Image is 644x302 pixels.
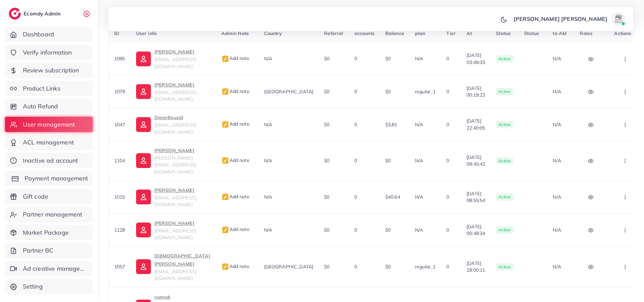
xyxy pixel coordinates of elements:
span: $0 [324,227,329,233]
span: Add note [221,88,250,94]
p: vunvuk [154,293,211,301]
span: N/A [415,194,423,200]
span: $0 [385,158,391,164]
a: [PERSON_NAME][PERSON_NAME][EMAIL_ADDRESS][DOMAIN_NAME] [136,146,211,175]
span: Belong to AM [553,24,569,36]
img: admin_note.cdd0b510.svg [221,263,229,271]
span: Ads accounts [354,24,375,36]
span: 0 [446,56,449,62]
span: [DATE] 08:55:54 [466,190,485,204]
span: [DATE] 19:00:11 [466,260,485,274]
span: User management [23,120,75,129]
span: N/A [553,264,561,270]
img: admin_note.cdd0b510.svg [221,226,229,234]
a: Setting [5,279,93,294]
span: 0 [446,158,449,164]
p: [PERSON_NAME] [PERSON_NAME] [514,15,607,23]
span: 0 [354,56,357,62]
img: admin_note.cdd0b510.svg [221,55,229,63]
span: active [496,157,513,165]
span: [PERSON_NAME][EMAIL_ADDRESS][DOMAIN_NAME] [154,155,196,175]
span: 0 [354,227,357,233]
a: Partner BC [5,243,93,258]
img: avatar [612,12,625,26]
img: admin_note.cdd0b510.svg [221,193,229,201]
span: 0 [354,194,357,200]
span: Referral [324,30,343,36]
img: ic-user-info.36bf1079.svg [136,153,151,168]
a: Verify information [5,45,93,60]
a: Market Package [5,225,93,240]
span: $0 [385,227,391,233]
span: 1047 [114,122,125,128]
span: Actions [614,30,631,36]
span: 1104 [114,158,125,164]
span: 1057 [114,264,125,270]
p: [PERSON_NAME] [154,146,211,155]
img: ic-user-info.36bf1079.svg [136,84,151,99]
span: N/A [553,158,561,164]
span: [EMAIL_ADDRESS][DOMAIN_NAME] [154,268,196,281]
span: [EMAIL_ADDRESS][DOMAIN_NAME] [154,89,196,102]
span: N/A [264,227,272,233]
span: Partner BC [23,246,54,255]
a: Partner management [5,207,93,222]
img: ic-user-info.36bf1079.svg [136,117,151,132]
span: Partner management [23,210,83,219]
span: N/A [415,56,423,62]
p: OmarBouzid [154,113,211,122]
span: [EMAIL_ADDRESS][DOMAIN_NAME] [154,122,196,135]
span: 0 [446,264,449,270]
span: $0 [385,89,391,95]
a: Ad creative management [5,261,93,276]
span: N/A [553,56,561,62]
span: $3.81 [385,122,397,128]
span: 1128 [114,227,125,233]
span: active [496,121,513,128]
span: Dashboard [23,30,54,39]
span: $0 [324,89,329,95]
span: [EMAIL_ADDRESS][DOMAIN_NAME] [154,56,196,69]
span: [GEOGRAPHIC_DATA] [264,89,314,95]
span: Current plan [415,24,432,36]
p: [DEMOGRAPHIC_DATA][PERSON_NAME] [154,252,211,268]
span: N/A [264,122,272,128]
span: Add note [221,157,250,163]
span: $0 [324,56,329,62]
span: Inactive ad account [23,156,78,165]
a: [PERSON_NAME][EMAIL_ADDRESS][DOMAIN_NAME] [136,186,211,208]
span: [DATE] 00:19:23 [466,85,485,99]
a: Review subscription [5,63,93,78]
a: [DEMOGRAPHIC_DATA][PERSON_NAME][EMAIL_ADDRESS][DOMAIN_NAME] [136,252,211,282]
span: Create At [466,24,482,36]
a: User management [5,117,93,132]
span: Add note [221,121,250,127]
span: Ad creative management [23,264,88,273]
p: [PERSON_NAME] [154,219,211,227]
span: $0 [324,194,329,200]
span: ACL management [23,138,74,147]
span: [GEOGRAPHIC_DATA] [264,264,314,270]
span: Setting [23,282,43,291]
span: active [496,226,513,234]
a: Payment management [5,171,93,186]
span: Payment management [25,174,88,183]
span: active [496,55,513,63]
span: 0 [446,122,449,128]
span: $40.64 [385,194,400,200]
span: N/A [415,122,423,128]
p: [PERSON_NAME] [154,48,211,56]
span: Product Links [23,84,61,93]
span: Balance [385,30,404,36]
span: 0 [354,158,357,164]
span: regular_1 [415,89,436,95]
a: logoEcomdy Admin [9,8,62,20]
a: ACL management [5,135,93,150]
a: [PERSON_NAME][EMAIL_ADDRESS][DOMAIN_NAME] [136,219,211,241]
span: N/A [553,89,561,95]
span: regular_1 [415,264,436,270]
span: 0 [354,89,357,95]
a: Product Links [5,81,93,96]
span: Review subscription [23,66,79,75]
span: active [496,194,513,201]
